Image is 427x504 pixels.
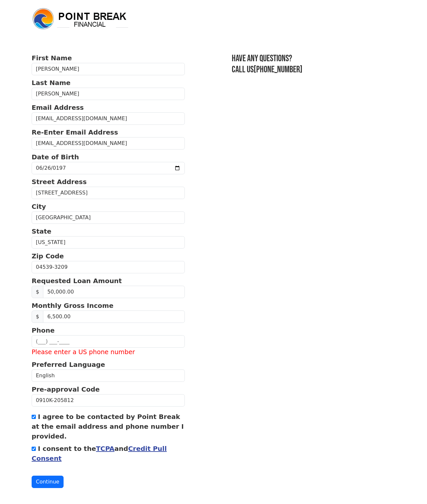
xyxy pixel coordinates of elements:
[32,203,46,210] strong: City
[32,361,105,368] strong: Preferred Language
[32,252,64,260] strong: Zip Code
[32,88,185,100] input: Last Name
[32,476,64,488] button: Continue
[254,64,302,75] a: [PHONE_NUMBER]
[32,104,84,111] strong: Email Address
[32,301,185,310] p: Monthly Gross Income
[32,348,185,357] label: Please enter a US phone number
[32,385,100,393] strong: Pre-approval Code
[32,227,52,235] strong: State
[32,112,185,125] input: Email Address
[32,128,118,136] strong: Re-Enter Email Address
[232,53,395,64] h3: Have any questions?
[32,7,129,31] img: logo.png
[32,445,167,462] a: Credit Pull Consent
[32,310,43,323] span: $
[32,394,185,407] input: Pre-approval Code
[32,413,184,440] label: I agree to be contacted by Point Break at the email address and phone number I provided.
[32,326,54,334] strong: Phone
[32,79,70,87] strong: Last Name
[32,54,72,62] strong: First Name
[232,64,395,75] h3: Call us
[32,261,185,273] input: Zip Code
[32,286,43,298] span: $
[32,187,185,199] input: Street Address
[32,137,185,150] input: Re-Enter Email Address
[43,310,185,323] input: Monthly Gross Income
[96,445,114,453] a: TCPA
[32,277,122,285] strong: Requested Loan Amount
[43,286,185,298] input: Requested Loan Amount
[32,153,79,161] strong: Date of Birth
[32,211,185,224] input: City
[32,445,167,462] label: I consent to the and
[32,63,185,75] input: First Name
[32,335,185,348] input: (___) ___-____
[32,178,87,186] strong: Street Address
